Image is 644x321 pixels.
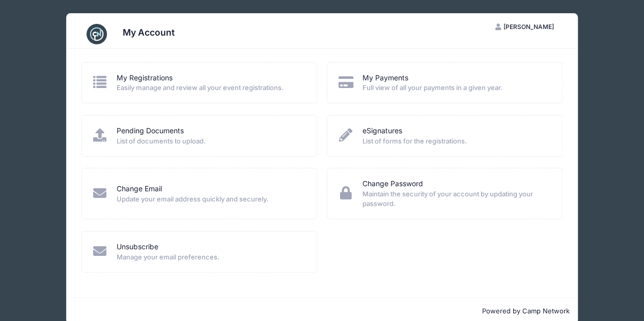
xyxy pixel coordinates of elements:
[362,73,408,83] a: My Payments
[503,23,554,31] span: [PERSON_NAME]
[117,126,184,136] a: Pending Documents
[362,136,549,147] span: List of forms for the registrations.
[362,189,549,209] span: Maintain the security of your account by updating your password.
[117,83,303,93] span: Easily manage and review all your event registrations.
[362,126,402,136] a: eSignatures
[117,136,303,147] span: List of documents to upload.
[117,184,162,194] a: Change Email
[117,242,158,252] a: Unsubscribe
[123,27,175,38] h3: My Account
[75,306,570,316] p: Powered by Camp Network
[117,73,173,83] a: My Registrations
[487,18,563,36] button: [PERSON_NAME]
[87,24,107,44] img: CampNetwork
[117,194,303,205] span: Update your email address quickly and securely.
[362,83,549,93] span: Full view of all your payments in a given year.
[117,252,303,262] span: Manage your email preferences.
[362,179,423,189] a: Change Password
